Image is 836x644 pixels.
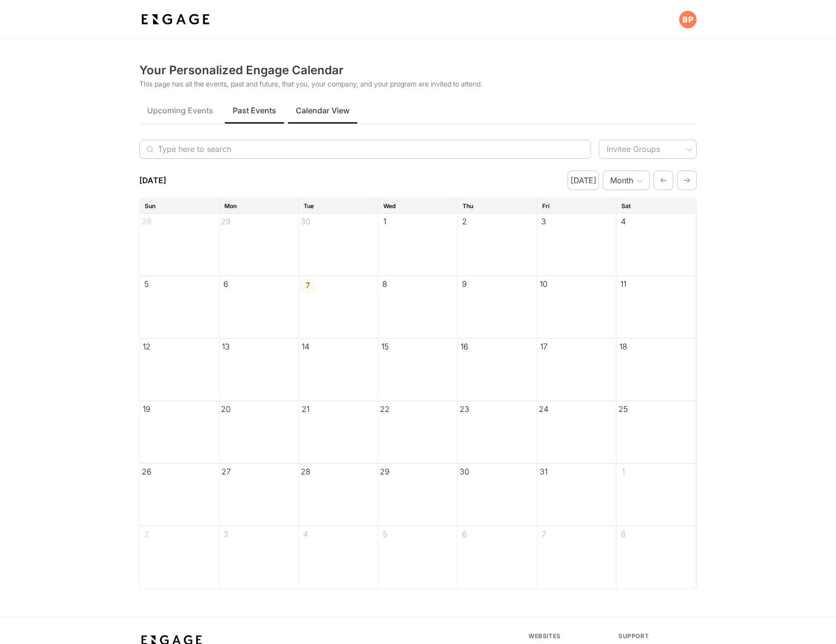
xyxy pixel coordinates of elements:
[139,97,221,124] button: Upcoming Events
[222,342,230,351] span: 13
[462,279,467,289] span: 9
[139,140,591,159] div: Type here to search
[539,404,549,414] span: 24
[620,279,626,289] span: 11
[621,529,626,539] span: 8
[462,529,467,539] span: 6
[303,529,308,539] span: 4
[233,105,276,116] span: Past Events
[619,342,627,351] span: 18
[221,404,231,414] span: 20
[301,467,310,476] span: 28
[142,216,152,226] span: 28
[139,128,697,601] div: Calendar View
[139,11,212,28] img: bdf1fb74-1727-4ba0-a5bd-bc74ae9fc70b.jpeg
[380,467,390,476] span: 29
[603,175,650,186] div: Month
[304,202,314,211] div: Tue
[568,171,599,190] button: [DATE]
[145,202,155,211] div: Sun
[139,63,697,78] h2: Your Personalized Engage Calendar
[143,404,151,414] span: 19
[221,467,231,476] span: 27
[618,404,628,414] span: 25
[382,279,387,289] span: 8
[143,342,151,351] span: 12
[542,529,546,539] span: 7
[618,632,697,640] div: Support
[381,342,389,351] span: 15
[288,97,357,124] button: Calendar View
[460,404,469,414] span: 23
[622,467,625,476] span: 1
[540,279,548,289] span: 10
[296,105,350,116] span: Calendar View
[679,11,697,28] img: Profile picture of Billy Parry
[158,140,562,159] input: Type here to search
[300,278,315,293] span: 7
[621,202,631,211] div: Sat
[461,342,468,351] span: 16
[541,216,546,226] span: 3
[144,279,149,289] span: 5
[301,216,310,226] span: 30
[383,529,387,539] span: 5
[223,279,228,289] span: 6
[528,632,607,640] div: Websites
[599,140,697,159] div: Invitee Groups
[142,467,152,476] span: 26
[460,467,469,476] span: 30
[302,342,309,351] span: 14
[380,404,390,414] span: 22
[462,202,473,211] div: Thu
[225,97,284,124] button: Past Events
[462,216,467,226] span: 2
[221,216,231,226] span: 29
[223,529,228,539] span: 3
[540,342,548,351] span: 17
[679,11,697,28] button: Open profile menu
[542,202,550,211] div: Fri
[147,105,213,116] span: Upcoming Events
[224,202,237,211] div: Mon
[540,467,548,476] span: 31
[139,174,166,186] div: [DATE]
[139,79,697,89] p: This page has all the events, past and future, that you, your company, and your program are invit...
[383,216,386,226] span: 1
[144,529,149,539] span: 2
[621,216,626,226] span: 4
[302,404,309,414] span: 21
[383,202,396,211] div: Wed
